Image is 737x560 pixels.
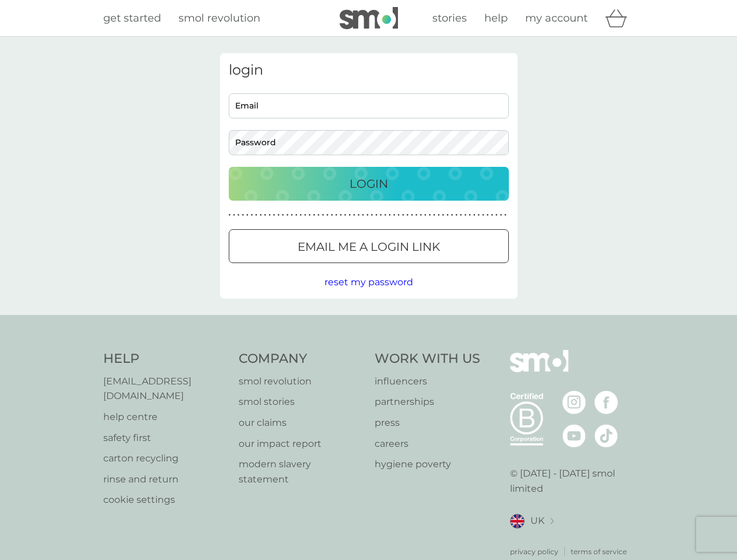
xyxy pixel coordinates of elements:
[103,374,228,404] a: [EMAIL_ADDRESS][DOMAIN_NAME]
[246,212,249,218] p: ●
[324,276,413,288] span: reset my password
[229,212,231,218] p: ●
[362,212,364,218] p: ●
[487,212,489,218] p: ●
[353,212,355,218] p: ●
[375,436,480,452] a: careers
[415,212,418,218] p: ●
[595,391,618,414] img: visit the smol Facebook page
[324,275,413,290] button: reset my password
[375,350,480,368] h4: Work With Us
[239,457,363,487] a: modern slavery statement
[451,212,453,218] p: ●
[239,350,363,368] h4: Company
[287,212,289,218] p: ●
[432,12,467,24] span: stories
[295,212,298,218] p: ●
[239,436,363,452] a: our impact report
[233,212,235,218] p: ●
[331,212,333,218] p: ●
[484,10,508,27] a: help
[411,212,413,218] p: ●
[563,391,586,414] img: visit the smol Instagram page
[380,212,382,218] p: ●
[237,212,240,218] p: ●
[510,546,558,557] a: privacy policy
[571,546,627,557] a: terms of service
[268,212,271,218] p: ●
[298,237,440,256] p: Email me a login link
[348,212,351,218] p: ●
[563,424,586,447] img: visit the smol Youtube page
[407,212,409,218] p: ●
[495,212,498,218] p: ●
[397,212,400,218] p: ●
[432,10,467,27] a: stories
[103,350,228,368] h4: Help
[375,374,480,389] a: influencers
[251,212,253,218] p: ●
[446,212,449,218] p: ●
[455,212,457,218] p: ●
[469,212,471,218] p: ●
[504,212,507,218] p: ●
[336,212,338,218] p: ●
[371,212,373,218] p: ●
[103,451,228,466] p: carton recycling
[366,212,369,218] p: ●
[429,212,431,218] p: ●
[229,167,509,201] button: Login
[358,212,360,218] p: ●
[313,212,315,218] p: ●
[229,229,509,263] button: Email me a login link
[229,62,509,79] h3: login
[340,212,342,218] p: ●
[460,212,462,218] p: ●
[438,212,440,218] p: ●
[393,212,396,218] p: ●
[103,430,228,446] a: safety first
[273,212,275,218] p: ●
[375,212,378,218] p: ●
[264,212,267,218] p: ●
[550,518,554,524] img: select a new location
[277,212,280,218] p: ●
[375,415,480,430] a: press
[375,457,480,472] a: hygiene poverty
[424,212,427,218] p: ●
[510,466,634,496] p: © [DATE] - [DATE] smol limited
[317,212,320,218] p: ●
[291,212,293,218] p: ●
[375,394,480,409] a: partnerships
[482,212,484,218] p: ●
[510,514,525,528] img: UK flag
[282,212,284,218] p: ●
[389,212,391,218] p: ●
[103,472,228,487] a: rinse and return
[239,374,363,389] a: smol revolution
[442,212,445,218] p: ●
[340,7,398,29] img: smol
[530,513,544,528] span: UK
[484,12,508,24] span: help
[103,409,228,425] a: help centre
[179,12,260,24] span: smol revolution
[103,492,228,508] a: cookie settings
[595,424,618,447] img: visit the smol Tiktok page
[255,212,257,218] p: ●
[309,212,311,218] p: ●
[473,212,476,218] p: ●
[326,212,329,218] p: ●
